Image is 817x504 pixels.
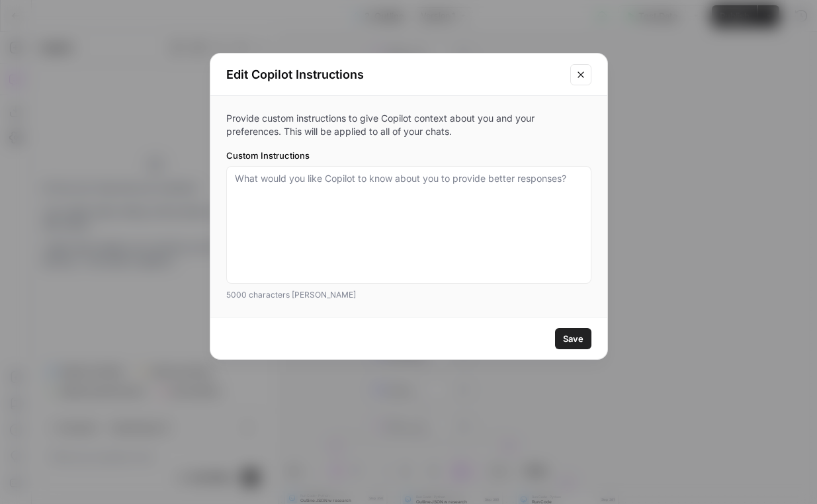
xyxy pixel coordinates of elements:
button: Close modal [570,64,591,85]
div: 5000 characters [PERSON_NAME] [226,289,591,301]
button: Save [555,328,591,349]
p: Provide custom instructions to give Copilot context about you and your preferences. This will be ... [226,112,591,138]
label: Custom Instructions [226,149,591,162]
h2: Edit Copilot Instructions [226,65,562,84]
span: Save [563,332,583,345]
